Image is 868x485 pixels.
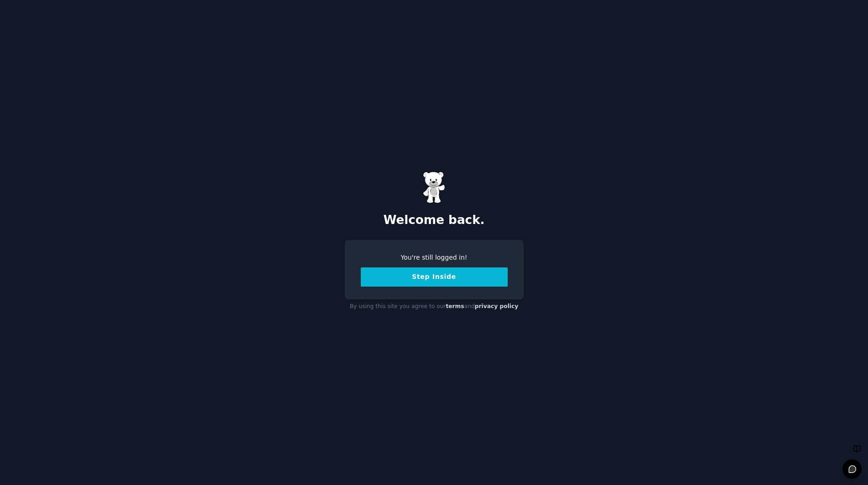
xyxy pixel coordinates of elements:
[345,299,524,314] div: By using this site you agree to our and
[361,267,508,287] button: Step Inside
[446,303,464,309] a: terms
[345,213,524,228] h2: Welcome back.
[475,303,519,309] a: privacy policy
[361,273,508,280] a: Step Inside
[361,253,508,262] div: You're still logged in!
[423,171,446,203] img: Gummy Bear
